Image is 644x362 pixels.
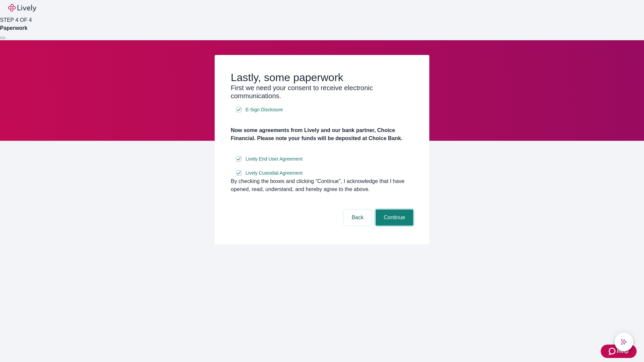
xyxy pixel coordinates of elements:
[8,4,36,12] img: Lively
[614,333,633,351] button: chat
[246,156,303,163] span: Lively End User Agreement
[376,209,413,226] button: Continue
[244,169,304,177] a: e-sign disclosure document
[231,126,413,142] h4: Now some agreements from Lively and our bank partner, Choice Financial. Please note your funds wi...
[244,106,284,114] a: e-sign disclosure document
[246,106,283,113] span: E-Sign Disclosure
[231,71,413,84] h2: Lastly, some paperwork
[343,209,372,226] button: Back
[601,345,637,358] button: Zendesk support iconHelp
[621,339,627,345] svg: Lively AI Assistant
[609,347,617,355] svg: Zendesk support icon
[231,84,413,100] h3: First we need your consent to receive electronic communications.
[231,177,413,193] div: By checking the boxes and clicking “Continue", I acknowledge that I have opened, read, understand...
[244,155,304,163] a: e-sign disclosure document
[617,347,629,355] span: Help
[246,170,303,177] span: Lively Custodial Agreement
